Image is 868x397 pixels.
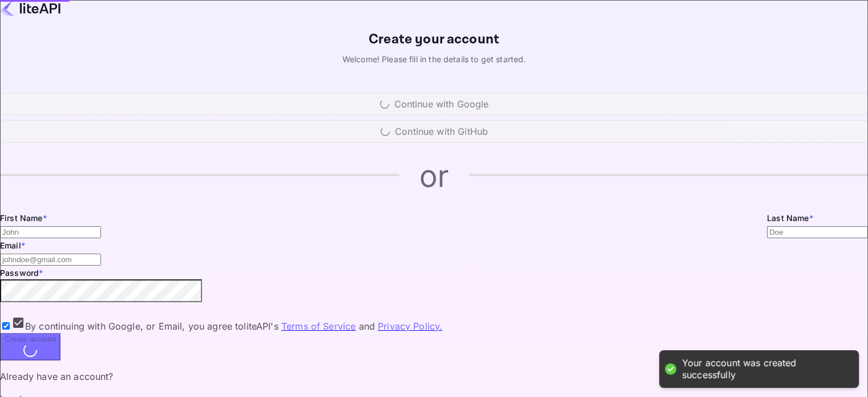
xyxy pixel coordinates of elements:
[378,320,442,332] a: Privacy Policy.
[767,226,868,238] input: Doe
[281,320,356,332] a: Terms of Service
[5,298,14,307] button: toggle password visibility
[767,213,813,223] label: Last Name
[682,357,847,381] div: Your account was created successfully
[2,322,10,330] input: By continuing with Google, or Email, you agree toliteAPI's Terms of Service and Privacy Policy.
[25,319,442,333] span: By continuing with Google, or Email, you agree to liteAPI's and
